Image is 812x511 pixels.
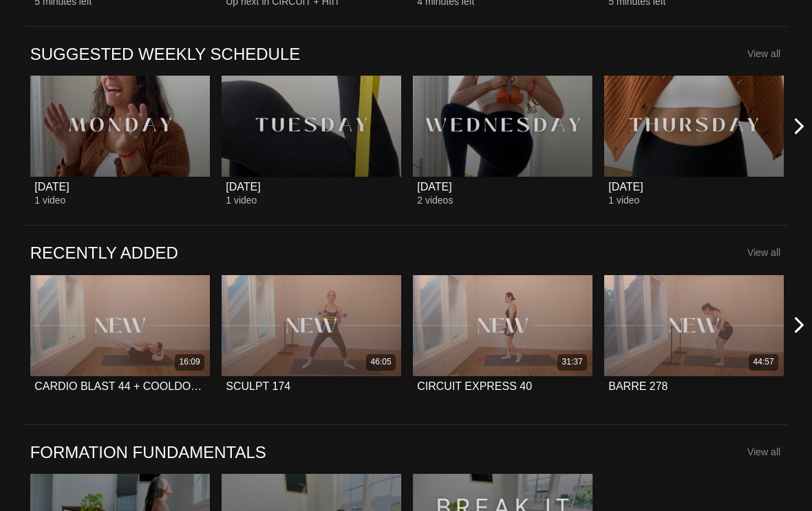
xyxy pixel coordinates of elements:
[608,380,667,393] div: BARRE 278
[226,195,257,206] span: 1 video
[608,195,639,206] span: 1 video
[30,76,210,206] a: MONDAY[DATE]1 video
[226,380,290,393] div: SCULPT 174
[562,356,583,368] div: 31:37
[754,356,774,368] div: 44:57
[371,356,392,368] div: 46:05
[226,180,260,193] div: [DATE]
[34,380,205,393] div: CARDIO BLAST 44 + COOLDOWN
[747,247,780,258] a: View all
[30,43,301,65] a: SUGGESTED WEEKLY SCHEDULE
[30,275,210,405] a: CARDIO BLAST 44 + COOLDOWN16:09CARDIO BLAST 44 + COOLDOWN
[222,76,401,206] a: TUESDAY[DATE]1 video
[34,180,69,193] div: [DATE]
[34,195,65,206] span: 1 video
[180,356,200,368] div: 16:09
[608,180,643,193] div: [DATE]
[417,380,532,393] div: CIRCUIT EXPRESS 40
[222,275,401,405] a: SCULPT 17446:05SCULPT 174
[30,442,266,463] a: FORMATION FUNDAMENTALS
[413,76,592,206] a: WEDNESDAY[DATE]2 videos
[604,76,784,206] a: THURSDAY[DATE]1 video
[604,275,784,405] a: BARRE 27844:57BARRE 278
[417,195,453,206] span: 2 videos
[417,180,451,193] div: [DATE]
[413,275,592,405] a: CIRCUIT EXPRESS 4031:37CIRCUIT EXPRESS 40
[747,446,780,457] a: View all
[30,242,178,263] a: RECENTLY ADDED
[747,48,780,59] a: View all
